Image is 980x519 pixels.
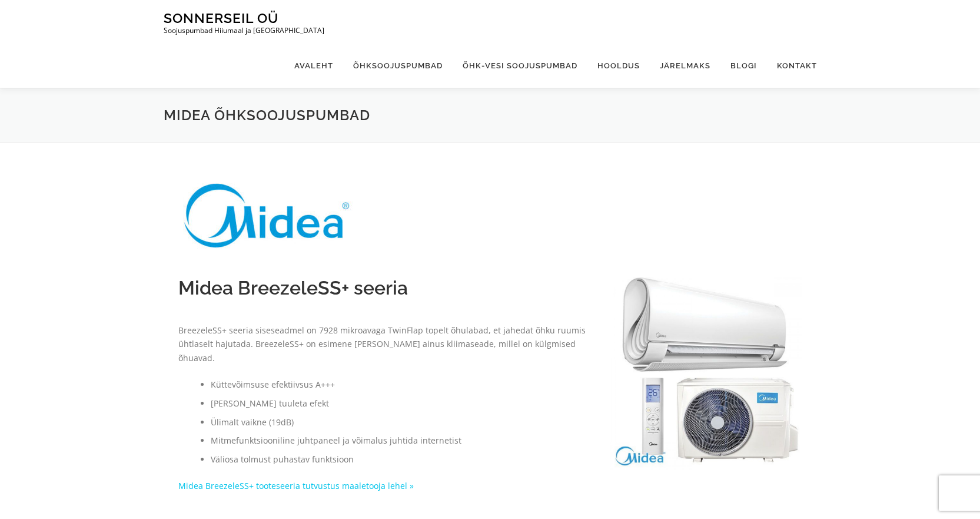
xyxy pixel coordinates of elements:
[164,10,278,26] a: Sonnerseil OÜ
[720,44,767,88] a: Blogi
[178,323,586,365] p: BreezeleSS+ seeria siseseadmel on 7928 mikroavaga TwinFlap topelt õhulabad, et jahedat õhku ruumi...
[178,178,355,253] img: Midea
[610,277,802,470] img: Midea Breezeless-1000x1000
[211,415,586,429] li: Ülimalt vaikne (19dB)
[767,44,817,88] a: Kontakt
[164,27,324,35] p: Soojuspumbad Hiiumaal ja [GEOGRAPHIC_DATA]
[453,44,587,88] a: Õhk-vesi soojuspumbad
[284,44,343,88] a: Avaleht
[211,452,586,467] li: Väliosa tolmust puhastav funktsioon
[211,396,586,411] li: [PERSON_NAME] tuuleta efekt
[650,44,720,88] a: Järelmaks
[178,480,414,491] a: Midea BreezeleSS+ tooteseeria tutvustus maaletooja lehel »
[587,44,650,88] a: Hooldus
[211,378,586,392] li: Küttevõimsuse efektiivsus A+++
[178,277,408,299] span: Midea BreezeleSS+ seeria
[211,434,586,448] li: Mitmefunktsiooniline juhtpaneel ja võimalus juhtida internetist
[343,44,453,88] a: Õhksoojuspumbad
[164,106,817,124] h1: Midea õhksoojuspumbad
